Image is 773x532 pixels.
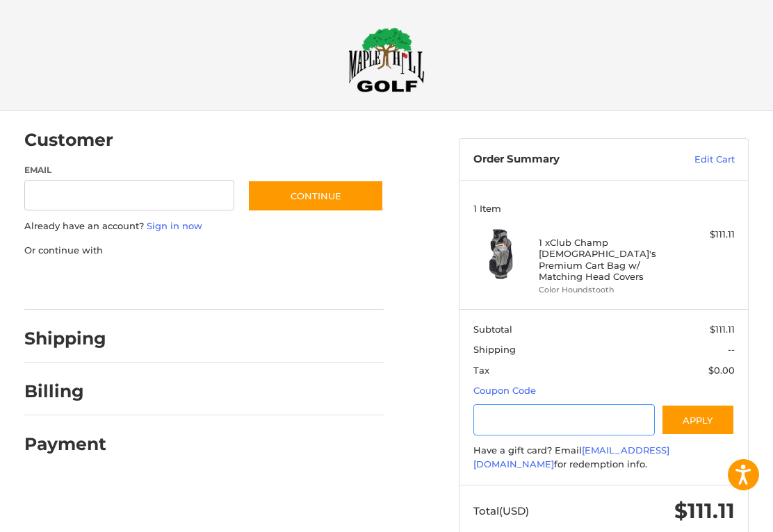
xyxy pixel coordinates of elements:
[473,344,516,355] span: Shipping
[710,324,735,335] span: $111.11
[473,385,536,396] a: Coupon Code
[473,153,651,167] h3: Order Summary
[708,365,735,376] span: $0.00
[473,444,669,469] a: [EMAIL_ADDRESS][DOMAIN_NAME]
[473,324,512,335] span: Subtotal
[24,219,384,233] p: Already have an account?
[138,271,242,296] iframe: PayPal-paylater
[539,237,666,282] h4: 1 x Club Champ [DEMOGRAPHIC_DATA]'s Premium Cart Bag w/ Matching Head Covers
[24,328,106,349] h2: Shipping
[473,404,655,435] input: Gift Certificate or Coupon Code
[24,433,106,455] h2: Payment
[661,404,735,435] button: Apply
[24,244,384,258] p: Or continue with
[728,344,735,355] span: --
[669,228,735,242] div: $111.11
[674,498,735,524] span: $111.11
[24,129,113,151] h2: Customer
[651,153,735,167] a: Edit Cart
[473,365,489,376] span: Tax
[473,504,529,517] span: Total (USD)
[147,220,202,231] a: Sign in now
[539,284,666,296] li: Color Houndstooth
[19,271,124,296] iframe: PayPal-paypal
[473,444,735,471] div: Have a gift card? Email for redemption info.
[348,27,425,92] img: Maple Hill Golf
[24,381,106,402] h2: Billing
[24,164,234,176] label: Email
[255,271,359,296] iframe: PayPal-venmo
[473,203,735,214] h3: 1 Item
[247,180,384,212] button: Continue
